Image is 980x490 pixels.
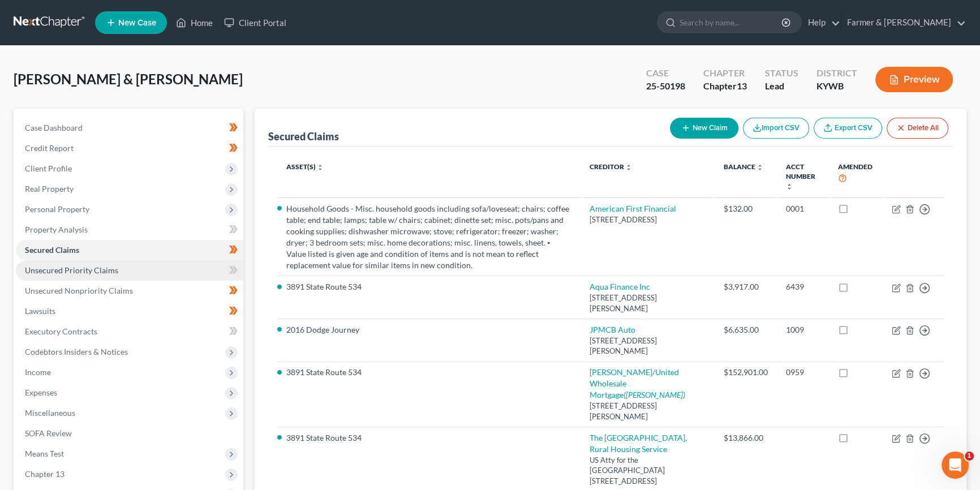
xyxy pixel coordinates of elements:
li: 2016 Dodge Journey [286,324,571,336]
div: Secured Claims [268,130,339,143]
span: Credit Report [25,143,74,153]
i: unfold_more [625,164,632,171]
i: unfold_more [317,164,324,171]
button: Delete All [887,118,948,139]
a: Executory Contracts [16,321,243,342]
a: Unsecured Nonpriority Claims [16,281,243,301]
div: 25-50198 [646,80,685,93]
span: [PERSON_NAME] & [PERSON_NAME] [14,71,243,87]
span: 13 [737,80,747,91]
a: Balance unfold_more [724,162,763,171]
div: $6,635.00 [724,324,768,336]
li: 3891 State Route 534 [286,281,571,293]
span: Personal Property [25,204,89,214]
a: Unsecured Priority Claims [16,260,243,281]
a: Creditor unfold_more [590,162,632,171]
span: 1 [965,452,974,461]
div: 0001 [786,203,820,214]
div: Case [646,67,685,80]
div: $13,866.00 [724,432,768,444]
span: Income [25,367,51,377]
div: [STREET_ADDRESS] [590,214,706,225]
a: Secured Claims [16,240,243,260]
a: Lawsuits [16,301,243,321]
span: Real Property [25,184,74,194]
div: Chapter [703,80,747,93]
a: Credit Report [16,138,243,158]
a: Farmer & [PERSON_NAME] [841,12,966,33]
span: New Case [118,19,156,27]
button: Import CSV [743,118,809,139]
span: Secured Claims [25,245,79,255]
span: Unsecured Priority Claims [25,265,118,275]
a: Aqua Finance Inc [590,282,650,291]
iframe: Intercom live chat [942,452,969,479]
div: [STREET_ADDRESS][PERSON_NAME] [590,401,706,422]
div: [STREET_ADDRESS][PERSON_NAME] [590,293,706,313]
li: 3891 State Route 534 [286,432,571,444]
span: Expenses [25,388,57,397]
div: US Atty for the [GEOGRAPHIC_DATA][STREET_ADDRESS] [590,455,706,487]
div: Chapter [703,67,747,80]
span: Property Analysis [25,225,88,234]
button: New Claim [670,118,738,139]
div: [STREET_ADDRESS][PERSON_NAME] [590,336,706,356]
div: $132.00 [724,203,768,214]
a: American First Financial [590,204,676,213]
a: SOFA Review [16,423,243,444]
span: Case Dashboard [25,123,83,132]
a: Help [802,12,840,33]
div: $3,917.00 [724,281,768,293]
span: Unsecured Nonpriority Claims [25,286,133,295]
span: Lawsuits [25,306,55,316]
div: KYWB [816,80,857,93]
div: Lead [765,80,798,93]
span: Executory Contracts [25,326,97,336]
div: District [816,67,857,80]
button: Preview [875,67,953,92]
div: 0959 [786,367,820,378]
a: Property Analysis [16,220,243,240]
input: Search by name... [680,12,783,33]
div: Status [765,67,798,80]
a: Asset(s) unfold_more [286,162,324,171]
span: Miscellaneous [25,408,75,418]
a: The [GEOGRAPHIC_DATA], Rural Housing Service [590,433,687,454]
span: Means Test [25,449,64,458]
a: [PERSON_NAME]/United Wholesale Mortgage([PERSON_NAME]) [590,367,685,399]
a: Client Portal [218,12,292,33]
a: Export CSV [814,118,882,139]
span: SOFA Review [25,428,72,438]
li: 3891 State Route 534 [286,367,571,378]
a: Home [170,12,218,33]
li: Household Goods - Misc. household goods including sofa/loveseat; chairs; coffee table; end table;... [286,203,571,271]
i: unfold_more [757,164,763,171]
th: Amended [828,156,883,198]
span: Codebtors Insiders & Notices [25,347,128,356]
a: Acct Number unfold_more [786,162,815,190]
i: unfold_more [786,183,793,190]
div: 6439 [786,281,820,293]
span: Client Profile [25,164,72,173]
span: Chapter 13 [25,469,65,479]
div: $152,901.00 [724,367,768,378]
a: Case Dashboard [16,118,243,138]
div: 1009 [786,324,820,336]
a: JPMCB Auto [590,325,635,334]
i: ([PERSON_NAME]) [624,390,685,399]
